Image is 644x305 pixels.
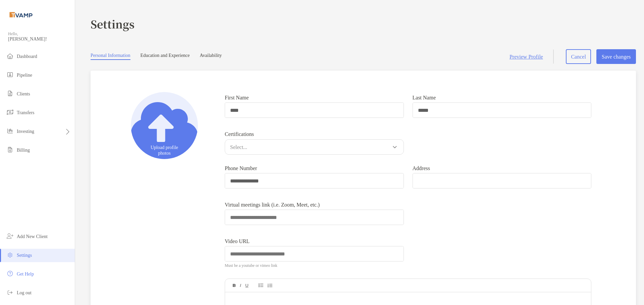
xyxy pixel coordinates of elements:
label: First Name [225,95,249,100]
a: Education and Experience [141,53,190,60]
span: Dashboard [17,54,37,59]
img: Editor control icon [240,284,241,287]
img: dashboard icon [6,52,14,60]
img: logout icon [6,288,14,296]
img: Editor control icon [245,284,249,288]
label: Address [413,165,430,171]
div: Must be a youtube or vimeo link [225,263,277,268]
img: Editor control icon [259,284,263,287]
label: Phone Number [225,165,257,171]
div: Certifications [225,131,404,137]
img: Zoe Logo [8,3,34,27]
span: Transfers [17,110,34,115]
img: settings icon [6,251,14,259]
span: Upload profile photos [131,142,198,159]
img: Editor control icon [267,284,272,288]
span: Get Help [17,272,34,277]
img: add_new_client icon [6,232,14,240]
p: Select... [227,143,405,151]
img: clients icon [6,89,14,97]
h3: Settings [91,16,636,31]
span: [PERSON_NAME]! [8,36,71,42]
span: Settings [17,253,32,258]
span: Investing [17,129,34,134]
span: Clients [17,91,30,96]
a: Personal Information [91,53,130,60]
a: Availability [200,53,222,60]
label: Virtual meetings link (i.e. Zoom, Meet, etc.) [225,202,320,208]
img: get-help icon [6,270,14,278]
img: transfers icon [6,108,14,116]
button: Save changes [596,49,636,64]
label: Video URL [225,238,250,244]
span: Add New Client [17,234,48,239]
img: pipeline icon [6,71,14,79]
span: Log out [17,290,32,295]
span: Billing [17,148,30,153]
img: billing icon [6,146,14,154]
a: Preview Profile [509,54,543,60]
label: Last Name [413,95,436,100]
img: Upload profile [131,92,198,159]
img: investing icon [6,127,14,135]
img: Editor control icon [233,284,236,287]
button: Cancel [566,49,591,64]
span: Pipeline [17,73,32,78]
